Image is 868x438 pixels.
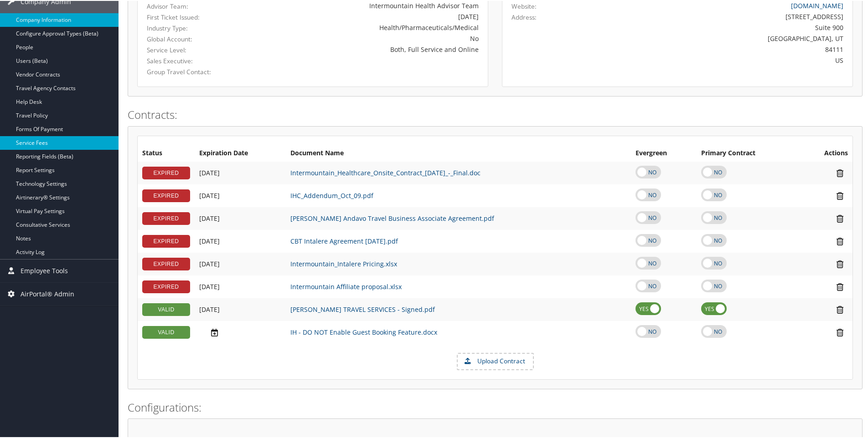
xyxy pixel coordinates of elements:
[832,304,848,314] i: Remove Contract
[195,144,286,161] th: Expiration Date
[262,33,479,42] div: No
[199,213,220,222] span: [DATE]
[262,44,479,53] div: Both, Full Service and Online
[142,211,190,224] div: EXPIRED
[128,399,863,414] h2: Configurations:
[598,22,844,31] div: Suite 900
[199,259,281,267] div: Add/Edit Date
[142,257,190,270] div: EXPIRED
[458,353,533,368] label: Upload Contract
[199,236,281,244] div: Add/Edit Date
[199,190,220,199] span: [DATE]
[199,305,281,313] div: Add/Edit Date
[832,327,848,336] i: Remove Contract
[598,11,844,20] div: [STREET_ADDRESS]
[832,168,848,177] i: Remove Contract
[147,1,248,10] label: Advisor Team:
[598,44,844,53] div: 84111
[511,1,537,10] label: Website:
[199,168,220,176] span: [DATE]
[128,106,863,122] h2: Contracts:
[199,191,281,199] div: Add/Edit Date
[262,22,479,31] div: Health/Pharmaceuticals/Medical
[290,259,397,267] a: Intermountain_Intalere Pricing.xlsx
[799,144,852,161] th: Actions
[147,23,248,32] label: Industry Type:
[199,304,220,313] span: [DATE]
[21,282,74,305] span: AirPortal® Admin
[290,304,435,313] a: [PERSON_NAME] TRAVEL SERVICES - Signed.pdf
[147,56,248,65] label: Sales Executive:
[598,55,844,64] div: US
[199,236,220,244] span: [DATE]
[142,188,190,201] div: EXPIRED
[832,281,848,291] i: Remove Contract
[697,144,799,161] th: Primary Contract
[832,213,848,223] i: Remove Contract
[199,168,281,176] div: Add/Edit Date
[832,190,848,200] i: Remove Contract
[142,234,190,247] div: EXPIRED
[290,190,373,199] a: IHC_Addendum_Oct_09.pdf
[199,281,220,290] span: [DATE]
[147,66,248,76] label: Group Travel Contact:
[142,325,190,338] div: VALID
[286,144,631,161] th: Document Name
[290,213,494,222] a: [PERSON_NAME] Andavo Travel Business Associate Agreement.pdf
[262,11,479,20] div: [DATE]
[832,236,848,245] i: Remove Contract
[142,166,190,178] div: EXPIRED
[631,144,697,161] th: Evergreen
[199,259,220,267] span: [DATE]
[138,144,195,161] th: Status
[290,236,398,244] a: CBT Intalere Agreement [DATE].pdf
[199,282,281,290] div: Add/Edit Date
[147,45,248,54] label: Service Level:
[199,327,281,336] div: Add/Edit Date
[598,33,844,42] div: [GEOGRAPHIC_DATA], UT
[290,281,402,290] a: Intermountain Affiliate proposal.xlsx
[142,302,190,315] div: VALID
[147,34,248,43] label: Global Account:
[511,12,537,21] label: Address:
[832,259,848,268] i: Remove Contract
[791,0,843,9] a: [DOMAIN_NAME]
[147,12,248,21] label: First Ticket Issued:
[21,259,68,281] span: Employee Tools
[142,280,190,292] div: EXPIRED
[290,327,437,336] a: IH - DO NOT Enable Guest Booking Feature.docx
[199,214,281,222] div: Add/Edit Date
[290,168,480,176] a: Intermountain_Healthcare_Onsite_Contract_[DATE]_-_Final.doc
